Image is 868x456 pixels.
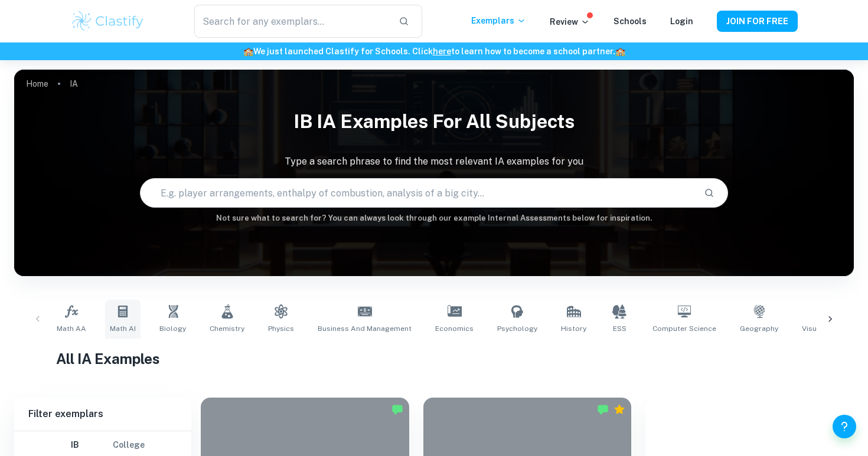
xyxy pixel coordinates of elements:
[597,403,609,415] img: Marked
[497,323,537,334] span: Psychology
[210,323,244,334] span: Chemistry
[70,9,145,33] img: Clastify logo
[14,155,854,169] p: Type a search phrase to find the most relevant IA examples for you
[2,45,866,58] h6: We just launched Clastify for Schools. Click to learn how to become a school partner.
[670,17,693,26] a: Login
[243,47,253,56] span: 🏫
[740,323,778,334] span: Geography
[57,323,86,334] span: Math AA
[614,17,647,26] a: Schools
[26,76,48,92] a: Home
[110,323,136,334] span: Math AI
[433,47,451,56] a: here
[833,415,856,438] button: Help and Feedback
[614,403,625,415] div: Premium
[471,14,526,27] p: Exemplars
[550,15,590,28] p: Review
[318,323,412,334] span: Business and Management
[14,212,854,224] h6: Not sure what to search for? You can always look through our example Internal Assessments below f...
[194,5,389,38] input: Search for any exemplars...
[615,47,625,56] span: 🏫
[268,323,294,334] span: Physics
[699,183,719,203] button: Search
[159,323,186,334] span: Biology
[717,11,798,32] button: JOIN FOR FREE
[613,323,626,334] span: ESS
[70,77,78,90] p: IA
[56,348,812,369] h1: All IA Examples
[391,403,403,415] img: Marked
[652,323,716,334] span: Computer Science
[141,176,694,209] input: E.g. player arrangements, enthalpy of combustion, analysis of a big city...
[561,323,586,334] span: History
[435,323,474,334] span: Economics
[14,398,191,431] h6: Filter exemplars
[14,103,854,140] h1: IB IA examples for all subjects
